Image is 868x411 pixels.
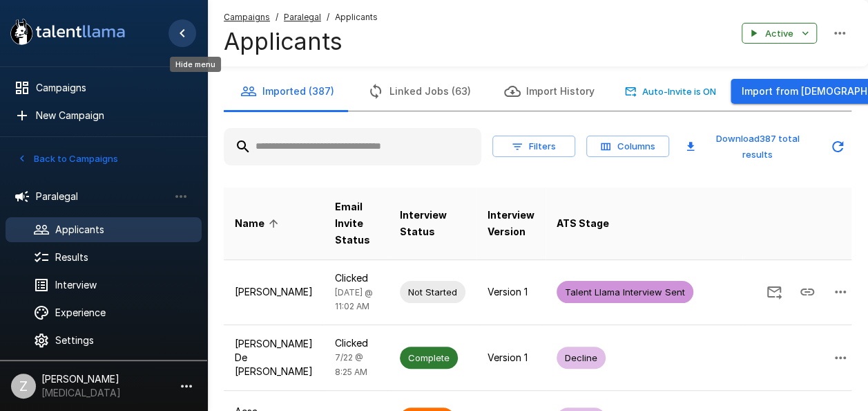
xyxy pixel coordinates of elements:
[400,207,465,240] span: Interview Status
[586,136,669,157] button: Columns
[335,287,373,312] span: [DATE] @ 11:02 AM
[235,215,282,232] span: Name
[284,12,321,22] u: Paralegal
[327,10,329,24] span: /
[488,72,611,111] button: Import History
[400,286,465,299] span: Not Started
[488,207,534,240] span: Interview Version
[224,12,270,22] u: Campaigns
[557,286,693,299] span: Talent Llama Interview Sent
[224,27,378,56] h4: Applicants
[335,336,378,350] p: Clicked
[557,215,609,232] span: ATS Stage
[400,351,458,365] span: Complete
[758,285,791,297] span: Send Invitation
[351,72,488,111] button: Linked Jobs (63)
[791,285,824,297] span: Copy Interview Link
[335,271,378,285] p: Clicked
[824,133,851,161] button: Updated Today - 11:06 AM
[680,128,818,165] button: Download387 total results
[488,285,534,299] p: Version 1
[235,337,313,378] p: [PERSON_NAME] De [PERSON_NAME]
[335,10,378,24] span: Applicants
[335,199,378,248] span: Email Invite Status
[492,136,575,157] button: Filters
[557,351,606,365] span: Decline
[224,72,351,111] button: Imported (387)
[235,285,313,299] p: [PERSON_NAME]
[335,352,367,377] span: 7/22 @ 8:25 AM
[170,57,221,72] div: Hide menu
[742,23,817,44] button: Active
[622,81,720,102] button: Auto-Invite is ON
[276,10,278,24] span: /
[488,351,534,365] p: Version 1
